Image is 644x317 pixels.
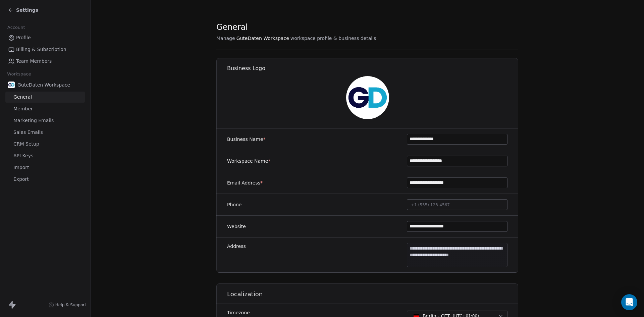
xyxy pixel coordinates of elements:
label: Timezone [227,309,323,316]
a: Sales Emails [5,127,85,138]
span: Account [4,22,28,33]
span: Profile [16,34,31,41]
span: General [13,94,32,101]
label: Workspace Name [227,158,270,164]
span: Member [13,105,33,112]
a: Marketing Emails [5,115,85,126]
span: Workspace [4,69,34,79]
a: Export [5,174,85,185]
span: Sales Emails [13,129,43,136]
img: DatDash360%20500x500%20(2).png [8,82,15,88]
a: CRM Setup [5,139,85,150]
a: Member [5,103,85,114]
div: Open Intercom Messenger [621,294,637,310]
button: +1 (555) 123-4567 [407,199,507,210]
span: workspace profile & business details [290,35,376,42]
span: Help & Support [55,302,86,308]
a: Billing & Subscription [5,44,85,55]
span: Marketing Emails [13,117,54,124]
span: Import [13,164,29,171]
label: Website [227,223,246,230]
h1: Business Logo [227,65,519,72]
span: API Keys [13,152,33,159]
label: Phone [227,201,241,208]
span: Manage [216,35,235,42]
a: General [5,92,85,103]
label: Address [227,243,246,250]
h1: Localization [227,290,519,298]
span: +1 (555) 123-4567 [411,203,450,207]
span: Billing & Subscription [16,46,66,53]
label: Email Address [227,179,263,186]
label: Business Name [227,136,266,143]
a: Team Members [5,56,85,67]
span: GuteDaten Workspace [17,82,70,88]
span: Export [13,176,29,183]
a: Settings [8,7,38,13]
a: API Keys [5,150,85,161]
a: Profile [5,32,85,43]
span: GuteDaten Workspace [236,35,289,42]
a: Help & Support [49,302,86,308]
img: DatDash360%20500x500%20(2).png [346,76,389,119]
span: CRM Setup [13,141,39,148]
a: Import [5,162,85,173]
span: General [216,22,248,32]
span: Team Members [16,58,52,65]
span: Settings [16,7,38,13]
